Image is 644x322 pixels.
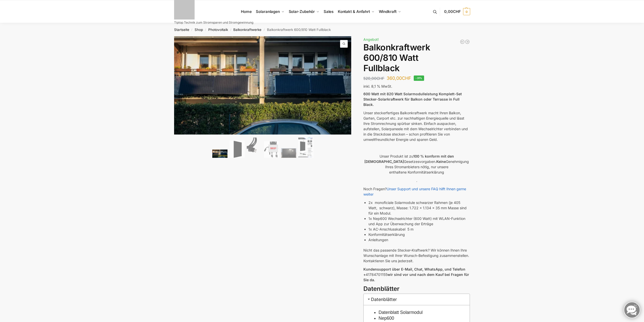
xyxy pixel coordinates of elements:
[379,9,397,14] span: Windkraft
[368,200,470,216] li: 2x monoficiale Solarmodule schwarzer Rahmen (je 405 Watt, schwarz), Masse: 1.722 x 1.134 x 35 mm ...
[286,0,321,23] a: Solar-Zubehör
[363,285,470,293] h3: Datenblätter
[368,216,470,226] li: 1x Nep600 Wechselrichter (600 Watt) mit WLAN-Funktion und App zur Überwachung der Erträge
[377,0,403,23] a: Windkraft
[228,28,233,32] span: /
[379,316,394,321] a: Nep600
[212,149,227,158] img: 2 Balkonkraftwerke
[174,21,253,24] p: Tiptop Technik zum Stromsparen und Stromgewinnung
[363,294,470,305] h3: Datenblätter
[387,75,411,81] bdi: 360,00
[254,0,286,23] a: Solaranlagen
[444,9,461,14] span: 0,00
[363,267,470,282] p: 41784701155
[174,36,352,134] img: Balkonkraftwerk 600/810 Watt Fullblack 1
[363,267,465,277] strong: Kundensupport über E-Mail, Chat, WhatsApp, und Telefon +
[264,141,279,158] img: NEP 800 Drosselbar auf 600 Watt
[414,75,424,81] span: -31%
[165,23,479,36] nav: Breadcrumb
[363,272,469,282] strong: wir sind vor und nach dem Kauf bei Fragen für Sie da.
[363,186,470,197] p: Noch Fragen?
[298,137,314,158] img: Balkonkraftwerk 600/810 Watt Fullblack – Bild 6
[363,187,466,196] a: Unser Support und unsere FAQ hilft Ihnen gerne weiter
[321,0,336,23] a: Sales
[363,84,392,88] span: inkl. 8,1 % MwSt.
[338,9,370,14] span: Kontakt & Anfahrt
[324,9,334,14] span: Sales
[363,37,379,42] span: Angebot!
[363,76,384,81] bdi: 520,00
[402,75,411,81] span: CHF
[189,28,195,32] span: /
[453,9,461,14] span: CHF
[368,232,470,237] li: Konformitätserklärung
[368,237,470,242] li: Anleitungen
[203,28,208,32] span: /
[379,310,423,315] a: Datenblatt Solarmodul
[364,154,454,164] strong: 100 % konform mit den [DEMOGRAPHIC_DATA]
[377,76,384,81] span: CHF
[261,28,267,32] span: /
[195,28,203,32] a: Shop
[233,28,261,32] a: Balkonkraftwerke
[208,28,228,32] a: Photovoltaik
[363,92,462,107] strong: 600 Watt mit 820 Watt Solarmodulleistung Komplett-Set Stecker-Solarkraftwerk für Balkon oder Terr...
[174,28,189,32] a: Startseite
[363,154,470,175] p: Unser Produkt ist zu Gesetzesvorgaben. Genehmigung Ihres Stromanbieters nötig, nur unsere enthalt...
[368,226,470,232] li: 1x AC-Anschlusskabel 5 m
[281,148,296,158] img: Balkonkraftwerk 600/810 Watt Fullblack – Bild 5
[247,138,262,158] img: Anschlusskabel-3meter_schweizer-stecker
[289,9,315,14] span: Solar-Zubehör
[230,141,245,158] img: TommaTech Vorderseite
[363,248,470,263] p: Nicht das passende Stecker-Kraftwerk? Wir können Ihnen Ihre Wunschanlage mit Ihrer Wunsch-Befesti...
[351,36,529,240] img: Balkonkraftwerk 600/810 Watt Fullblack 3
[444,4,470,19] a: 0,00CHF 0
[256,9,280,14] span: Solaranlagen
[363,178,470,183] p: .
[336,0,377,23] a: Kontakt & Anfahrt
[465,39,470,44] a: Balkonkraftwerk 405/600 Watt erweiterbar
[463,8,470,15] span: 0
[363,110,470,142] p: Unser steckerfertiges Balkonkraftwerk macht Ihren Balkon, Garten, Carport etc. zur nachhaltigen E...
[460,39,465,44] a: Balkonkraftwerk 445/600 Watt Bificial
[363,42,470,73] h1: Balkonkraftwerk 600/810 Watt Fullblack
[436,159,446,164] strong: Keine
